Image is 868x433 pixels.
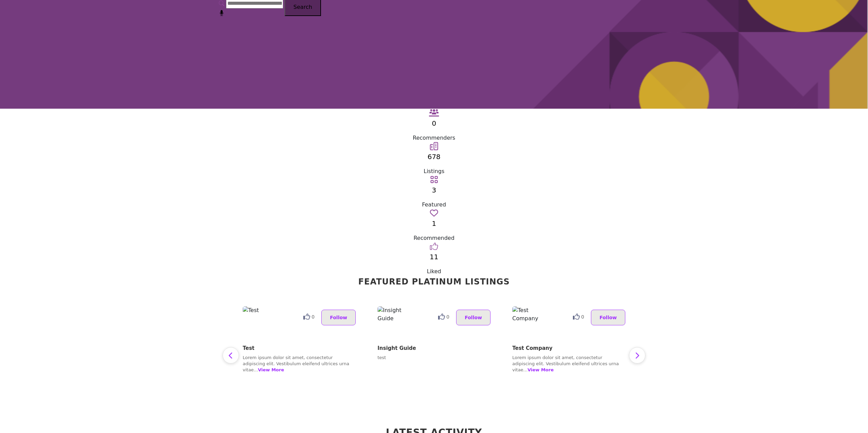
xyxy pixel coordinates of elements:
a: View More [258,367,284,372]
a: Insight Guide [377,345,416,351]
a: 1 [432,219,436,228]
a: 678 [428,153,440,161]
a: Test [243,345,255,351]
span: Follow [465,315,482,320]
a: Go to Featured [430,177,438,184]
a: 3 [432,186,436,194]
a: 0 [432,119,436,127]
img: Insight Guide [377,306,408,323]
div: Listings [213,167,655,175]
a: Test Company [512,345,552,351]
button: Follow [321,310,356,325]
span: Search [293,4,312,10]
span: 0 [581,313,584,321]
span: 0 [311,313,315,321]
a: View More [528,367,554,372]
a: 11 [430,253,438,261]
img: Test Company [512,306,543,323]
a: Go to Recommended [430,211,438,217]
p: test [377,355,491,361]
a: View Recommenders [429,111,439,117]
p: Lorem ipsum dolor sit amet, consectetur adipiscing elit. Vestibulum eleifend ultrices urna vitae... [512,355,625,373]
p: Lorem ipsum dolor sit amet, consectetur adipiscing elit. Vestibulum eleifend ultrices urna vitae... [243,355,356,373]
h2: Featured Platinum Listings [230,276,638,288]
div: Liked [213,267,655,276]
button: Follow [456,310,491,325]
button: Follow [591,310,625,325]
span: Follow [599,315,617,320]
i: Go to Liked [430,242,438,250]
img: Test [243,306,259,314]
div: Featured [213,201,655,209]
span: Follow [330,315,347,320]
div: Recommended [213,234,655,242]
span: 0 [446,313,449,321]
div: Recommenders [213,134,655,142]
